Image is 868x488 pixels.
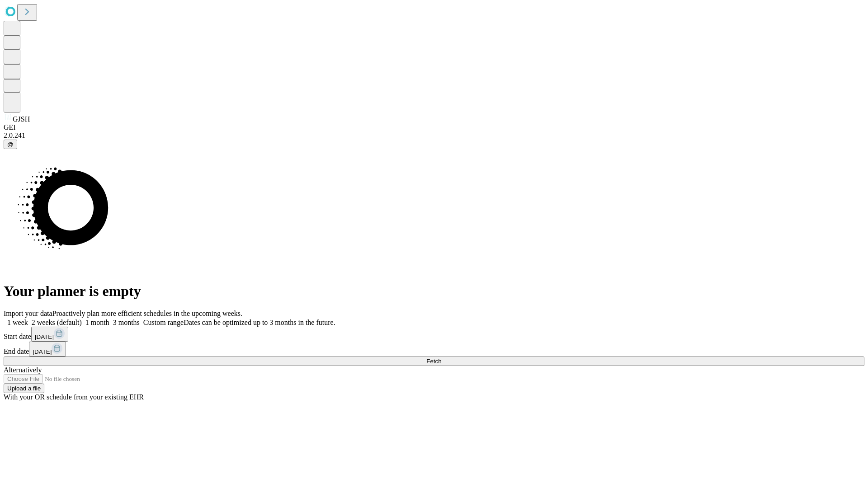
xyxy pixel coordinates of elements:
button: Upload a file [4,384,44,393]
span: 1 week [7,319,28,326]
span: 3 months [113,319,140,326]
h1: Your planner is empty [4,283,864,300]
span: [DATE] [35,333,54,340]
span: Fetch [426,358,441,365]
span: Dates can be optimized up to 3 months in the future. [184,319,335,326]
span: Alternatively [4,366,42,374]
span: [DATE] [33,348,52,355]
span: 2 weeks (default) [32,319,82,326]
div: End date [4,342,864,357]
span: 1 month [85,319,109,326]
div: 2.0.241 [4,131,864,140]
span: @ [7,141,14,148]
button: [DATE] [29,342,66,357]
span: Custom range [143,319,184,326]
div: GEI [4,123,864,131]
div: Start date [4,327,864,342]
span: GJSH [13,115,30,123]
span: Import your data [4,310,52,317]
button: @ [4,140,17,149]
span: Proactively plan more efficient schedules in the upcoming weeks. [52,310,242,317]
button: Fetch [4,357,864,366]
button: [DATE] [31,327,68,342]
span: With your OR schedule from your existing EHR [4,393,144,401]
